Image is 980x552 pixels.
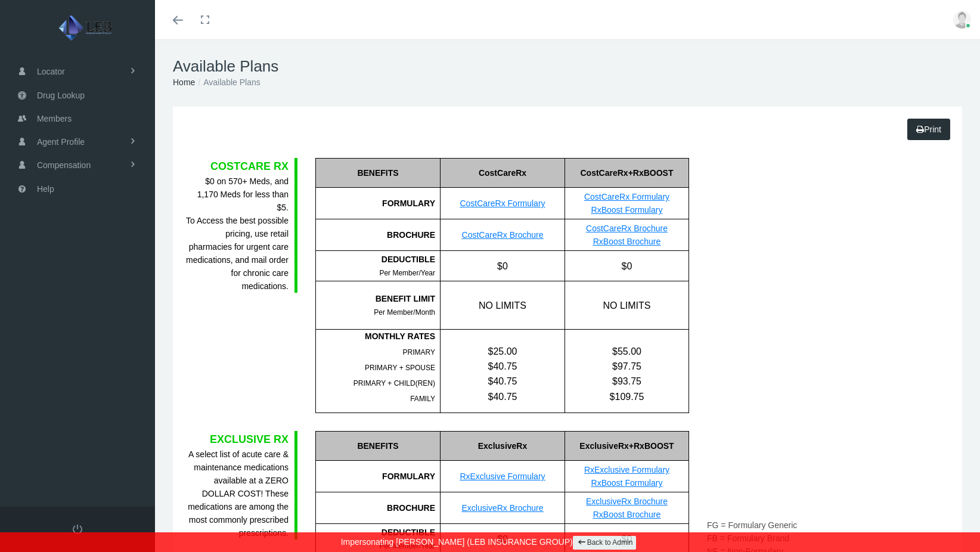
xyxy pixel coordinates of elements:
[462,503,544,513] a: ExclusiveRx Brochure
[365,364,435,372] span: PRIMARY + SPOUSE
[37,154,91,176] span: Compensation
[593,237,661,246] a: RxBoost Brochure
[315,188,440,219] div: FORMULARY
[441,359,565,374] div: $40.75
[185,175,289,293] div: $0 on 570+ Meds, and 1,170 Meds for less than $5. To Access the best possible pricing, use retail...
[565,281,689,329] div: NO LIMITS
[565,389,689,404] div: $109.75
[315,431,440,461] div: BENEFITS
[15,13,159,43] img: LEB INSURANCE GROUP
[315,219,440,251] div: BROCHURE
[374,308,435,317] span: Per Member/Month
[403,348,435,356] span: PRIMARY
[573,536,637,550] a: Back to Admin
[440,431,565,461] div: ExclusiveRx
[460,199,545,208] a: CostCareRx Formulary
[460,472,545,481] a: RxExclusive Formulary
[37,131,85,153] span: Agent Profile
[707,520,797,530] span: FG = Formulary Generic
[37,60,65,83] span: Locator
[185,431,289,448] div: EXCLUSIVE RX
[565,359,689,374] div: $97.75
[316,330,435,343] div: MONTHLY RATES
[440,281,565,329] div: NO LIMITS
[584,465,669,475] a: RxExclusive Formulary
[441,389,565,404] div: $40.75
[195,76,260,89] li: Available Plans
[586,497,668,506] a: ExclusiveRx Brochure
[410,395,435,403] span: FAMILY
[9,532,971,552] div: Impersonating [PERSON_NAME] (LEB INSURANCE GROUP)
[565,158,689,188] div: CostCareRx+RxBOOST
[462,230,544,240] a: CostCareRx Brochure
[316,253,435,266] div: DEDUCTIBLE
[907,119,950,140] a: Print
[441,374,565,389] div: $40.75
[37,84,85,107] span: Drug Lookup
[440,158,565,188] div: CostCareRx
[565,344,689,359] div: $55.00
[353,379,435,387] span: PRIMARY + CHILD(REN)
[565,374,689,389] div: $93.75
[441,344,565,359] div: $25.00
[591,478,663,488] a: RxBoost Formulary
[37,178,54,200] span: Help
[315,461,440,492] div: FORMULARY
[173,77,195,87] a: Home
[565,431,689,461] div: ExclusiveRx+RxBOOST
[379,269,435,277] span: Per Member/Year
[315,158,440,188] div: BENEFITS
[316,526,435,539] div: DEDUCTIBLE
[953,11,971,29] img: user-placeholder.jpg
[593,510,661,519] a: RxBoost Brochure
[173,57,962,76] h1: Available Plans
[185,158,289,175] div: COSTCARE RX
[586,224,668,233] a: CostCareRx Brochure
[316,292,435,305] div: BENEFIT LIMIT
[591,205,663,215] a: RxBoost Formulary
[185,448,289,539] div: A select list of acute care & maintenance medications available at a ZERO DOLLAR COST! These medi...
[37,107,72,130] span: Members
[315,492,440,524] div: BROCHURE
[440,251,565,281] div: $0
[584,192,669,201] a: CostCareRx Formulary
[565,251,689,281] div: $0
